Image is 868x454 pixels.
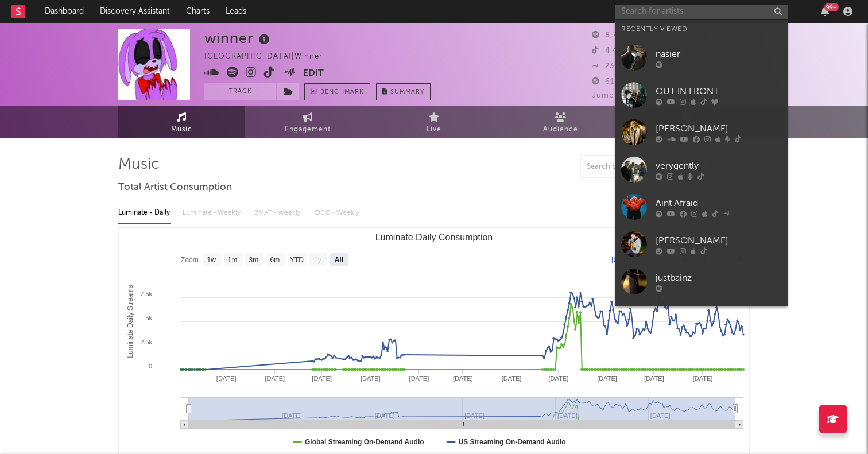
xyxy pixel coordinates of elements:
[821,7,829,16] button: 99+
[656,271,782,285] div: justbainz
[376,83,431,100] button: Summary
[140,290,152,297] text: 7.5k
[314,256,321,264] text: 1y
[320,86,364,99] span: Benchmark
[126,285,134,358] text: Luminate Daily Streams
[615,188,788,226] a: Aint Afraid
[656,47,782,61] div: nasier
[656,234,782,247] div: [PERSON_NAME]
[592,78,702,86] span: 61,794 Monthly Listeners
[693,375,713,382] text: [DATE]
[615,5,788,19] input: Search for artists
[390,89,424,95] span: Summary
[615,226,788,263] a: [PERSON_NAME]
[204,83,276,100] button: Track
[592,63,614,70] span: 23
[592,92,660,99] span: Jump Score: 85.0
[824,3,839,11] div: 99 +
[335,256,343,264] text: All
[611,255,633,263] text: [DATE]
[270,256,280,264] text: 6m
[265,375,285,382] text: [DATE]
[497,106,623,138] a: Audience
[549,375,569,382] text: [DATE]
[656,159,782,173] div: verygently
[204,50,336,64] div: [GEOGRAPHIC_DATA] | winner
[644,375,664,382] text: [DATE]
[427,123,441,137] span: Live
[592,47,627,55] span: 4,418
[656,196,782,210] div: Aint Afraid
[228,256,238,264] text: 1m
[615,300,788,337] a: Cherryholt
[149,363,152,370] text: 0
[615,39,788,76] a: nasier
[615,76,788,114] a: OUT IN FRONT
[615,114,788,151] a: [PERSON_NAME]
[118,181,232,195] span: Total Artist Consumption
[656,122,782,135] div: [PERSON_NAME]
[249,256,259,264] text: 3m
[118,106,245,138] a: Music
[453,375,473,382] text: [DATE]
[118,203,171,223] div: Luminate - Daily
[371,106,497,138] a: Live
[181,256,199,264] text: Zoom
[543,123,578,137] span: Audience
[592,32,627,39] span: 8,750
[502,375,522,382] text: [DATE]
[459,438,566,446] text: US Streaming On-Demand Audio
[361,375,381,382] text: [DATE]
[597,375,617,382] text: [DATE]
[207,256,216,264] text: 1w
[305,438,424,446] text: Global Streaming On-Demand Audio
[285,123,331,137] span: Engagement
[145,315,152,321] text: 5k
[303,67,324,81] button: Edit
[375,232,493,242] text: Luminate Daily Consumption
[204,29,273,48] div: winner
[290,256,304,264] text: YTD
[656,84,782,98] div: OUT IN FRONT
[304,83,370,100] a: Benchmark
[615,151,788,188] a: verygently
[245,106,371,138] a: Engagement
[409,375,429,382] text: [DATE]
[216,375,237,382] text: [DATE]
[581,162,702,172] input: Search by song name or URL
[312,375,332,382] text: [DATE]
[615,263,788,300] a: justbainz
[140,339,152,346] text: 2.5k
[621,22,782,36] div: Recently Viewed
[171,123,192,137] span: Music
